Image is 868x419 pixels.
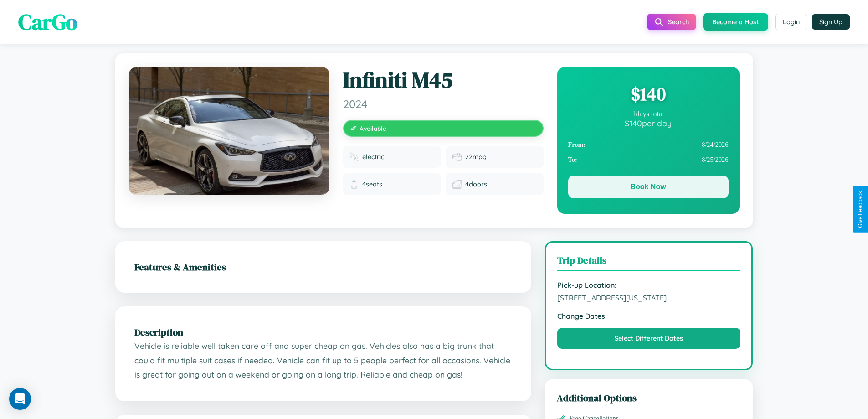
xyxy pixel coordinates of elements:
strong: To: [568,156,577,164]
h2: Description [134,326,512,339]
span: 4 seats [362,180,382,188]
div: 8 / 25 / 2026 [568,152,729,167]
button: Sign Up [812,14,850,30]
img: Seats [349,180,359,189]
h3: Trip Details [557,253,741,271]
div: Open Intercom Messenger [9,388,31,410]
button: Select Different Dates [557,328,741,349]
img: Doors [452,180,462,189]
button: Become a Host [703,13,768,31]
button: Book Now [568,176,729,198]
strong: From: [568,141,586,149]
div: $ 140 [568,82,729,106]
span: 2024 [343,97,544,111]
img: Fuel efficiency [452,152,462,161]
span: 4 doors [465,180,487,188]
span: electric [362,153,384,161]
p: Vehicle is reliable well taken care off and super cheap on gas. Vehicles also has a big trunk tha... [134,339,512,382]
div: Give Feedback [857,191,863,228]
div: 1 days total [568,110,729,118]
strong: Pick-up Location: [557,280,741,290]
span: Search [668,18,689,26]
img: Infiniti M45 2024 [129,67,329,195]
img: Fuel type [349,152,359,161]
div: 8 / 24 / 2026 [568,137,729,152]
span: Available [360,124,386,132]
h3: Additional Options [557,391,741,404]
button: Login [775,14,807,30]
h1: Infiniti M45 [343,67,544,93]
span: CarGo [18,7,77,37]
strong: Change Dates: [557,311,741,321]
span: 22 mpg [465,153,487,161]
div: $ 140 per day [568,118,729,128]
span: [STREET_ADDRESS][US_STATE] [557,293,741,302]
button: Search [647,14,696,30]
h2: Features & Amenities [134,260,512,274]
